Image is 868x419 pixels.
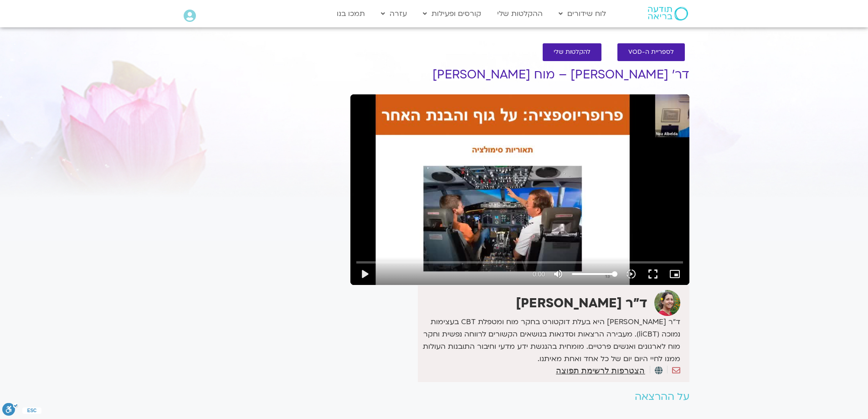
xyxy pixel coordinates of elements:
img: תודעה בריאה [648,7,688,21]
span: להקלטות שלי [554,49,591,56]
h2: על ההרצאה [350,391,689,403]
a: עזרה [376,5,411,22]
img: ד"ר נועה אלבלדה [654,290,680,316]
a: ההקלטות שלי [493,5,547,22]
a: קורסים ופעילות [418,5,486,22]
p: ד״ר [PERSON_NAME] היא בעלת דוקטורט בחקר מוח ומטפלת CBT בעצימות נמוכה (liCBT). מעבירה הרצאות וסדנא... [420,316,680,365]
a: לספריית ה-VOD [617,43,685,61]
a: לוח שידורים [554,5,611,22]
a: הצטרפות לרשימת תפוצה [556,367,645,375]
h1: דר' [PERSON_NAME] – מוח [PERSON_NAME] [350,68,689,82]
strong: ד"ר [PERSON_NAME] [516,295,647,312]
a: להקלטות שלי [543,43,601,61]
a: תמכו בנו [332,5,370,22]
span: לספריית ה-VOD [628,49,674,56]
